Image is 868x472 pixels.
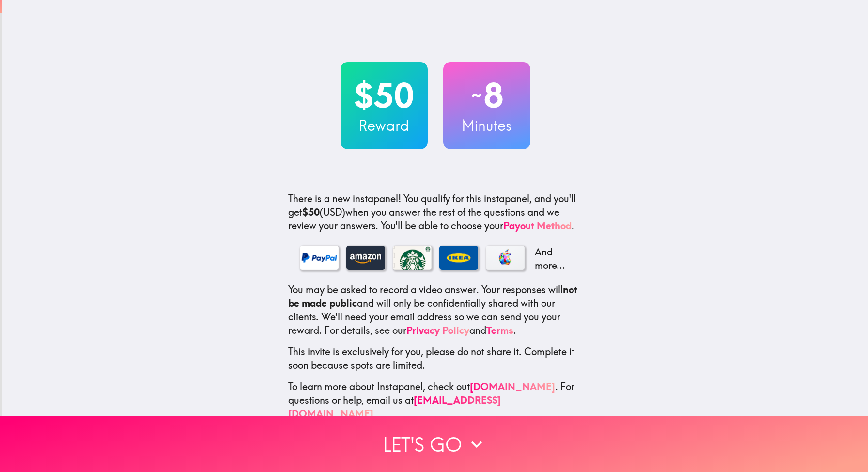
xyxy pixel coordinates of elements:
[503,220,572,232] a: Payout Method
[470,380,555,393] a: [DOMAIN_NAME]
[532,245,571,272] p: And more...
[288,192,401,205] span: There is a new instapanel!
[341,115,428,136] h3: Reward
[288,283,583,337] p: You may be asked to record a video answer. Your responses will and will only be confidentially sh...
[470,81,483,110] span: ~
[288,192,583,233] p: You qualify for this instapanel, and you'll get (USD) when you answer the rest of the questions a...
[302,206,320,218] b: $50
[341,76,428,115] h2: $50
[443,76,530,115] h2: 8
[288,345,583,372] p: This invite is exclusively for you, please do not share it. Complete it soon because spots are li...
[486,324,513,336] a: Terms
[406,324,469,336] a: Privacy Policy
[288,283,577,309] b: not be made public
[288,380,583,421] p: To learn more about Instapanel, check out . For questions or help, email us at .
[443,115,530,136] h3: Minutes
